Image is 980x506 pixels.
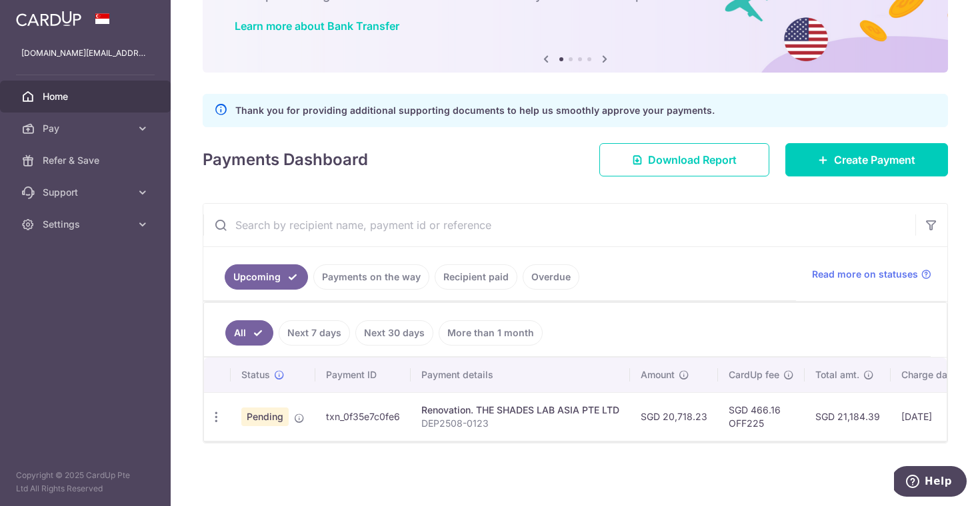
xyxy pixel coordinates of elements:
span: Support [43,186,131,199]
a: Payments on the way [313,264,429,290]
span: Pending [241,407,289,426]
input: Search by recipient name, payment id or reference [203,204,915,246]
a: All [225,320,273,346]
p: DEP2508-0123 [421,417,619,430]
span: Create Payment [834,152,915,168]
a: More than 1 month [439,320,543,346]
span: Home [43,90,131,103]
a: Upcoming [225,264,308,290]
td: SGD 466.16 OFF225 [718,392,805,441]
td: SGD 21,184.39 [805,392,891,441]
span: Pay [43,122,131,135]
span: CardUp fee [729,368,779,381]
a: Recipient paid [435,264,517,290]
h4: Payments Dashboard [203,148,368,172]
span: Total amt. [815,368,859,381]
a: Create Payment [785,143,948,176]
a: Read more on statuses [812,268,931,281]
a: Next 7 days [279,320,350,346]
span: Status [241,368,270,381]
img: CardUp [16,11,81,27]
span: Charge date [901,368,956,381]
span: Read more on statuses [812,268,918,281]
td: txn_0f35e7c0fe6 [315,392,411,441]
iframe: Opens a widget where you can find more information [894,466,967,499]
a: Download Report [599,143,769,176]
p: Thank you for providing additional supporting documents to help us smoothly approve your payments. [235,103,715,119]
a: Learn more about Bank Transfer [235,19,399,33]
span: Refer & Save [43,154,131,167]
th: Payment details [411,358,630,392]
a: Next 30 days [355,320,433,346]
td: SGD 20,718.23 [630,392,718,441]
span: Amount [641,368,675,381]
span: Settings [43,218,131,231]
th: Payment ID [315,358,411,392]
a: Overdue [523,264,579,290]
p: [DOMAIN_NAME][EMAIL_ADDRESS][DOMAIN_NAME] [21,47,149,60]
div: Renovation. THE SHADES LAB ASIA PTE LTD [421,403,619,417]
span: Download Report [648,152,737,168]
